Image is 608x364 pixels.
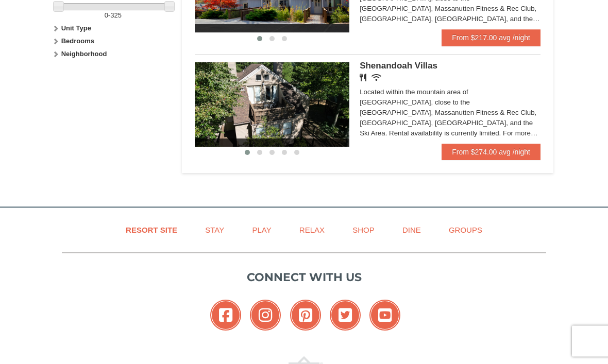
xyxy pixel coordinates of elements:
a: From $217.00 avg /night [442,30,541,46]
a: Dine [390,219,434,242]
strong: Neighborhood [61,50,107,58]
i: Restaurant [360,74,366,82]
a: Relax [286,219,337,242]
a: Groups [436,219,495,242]
p: Connect with us [62,269,546,286]
a: From $274.00 avg /night [442,144,541,161]
i: Wireless Internet (free) [371,74,381,82]
span: 0 [105,12,108,20]
a: Shop [340,219,387,242]
span: 325 [110,12,122,20]
div: Located within the mountain area of [GEOGRAPHIC_DATA], close to the [GEOGRAPHIC_DATA], Massanutte... [360,88,541,139]
a: Resort Site [113,219,190,242]
strong: Unit Type [61,25,91,32]
a: Stay [192,219,237,242]
strong: Bedrooms [61,38,94,45]
a: Play [239,219,284,242]
span: Shenandoah Villas [360,61,437,71]
label: - [55,11,172,21]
